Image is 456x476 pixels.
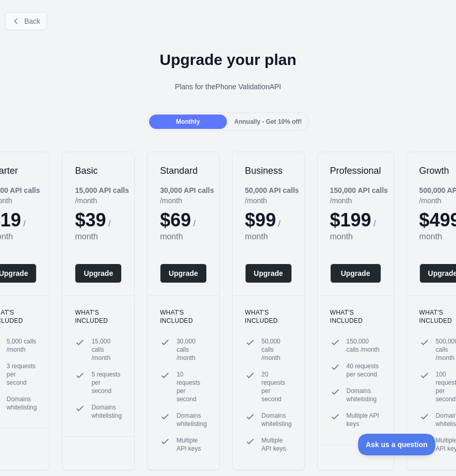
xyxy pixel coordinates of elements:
[262,370,292,403] span: 20 requests per second
[347,412,381,428] span: Multiple API keys
[91,403,122,420] span: Domains whitelisting
[358,434,435,455] iframe: Toggle Customer Support
[176,370,207,403] span: 10 requests per second
[176,412,207,428] span: Domains whitelisting
[262,412,292,428] span: Domains whitelisting
[91,370,122,395] span: 5 requests per second
[347,387,381,403] span: Domains whitelisting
